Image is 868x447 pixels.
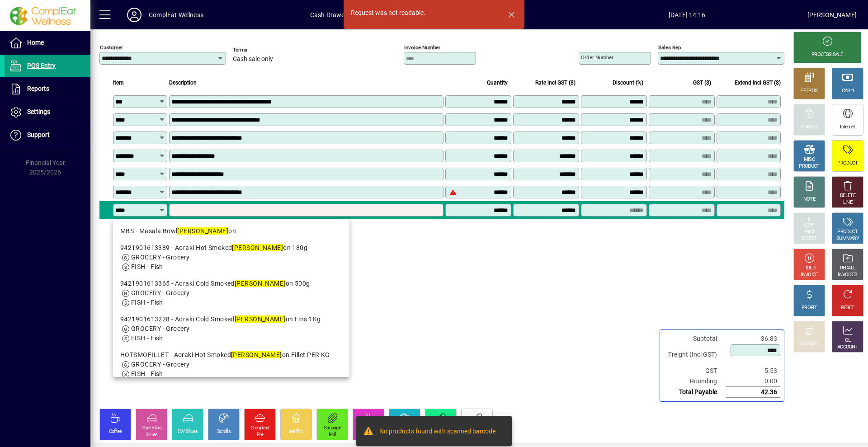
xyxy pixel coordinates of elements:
div: PROCESS SALE [811,52,843,58]
mat-label: Sales rep [658,44,681,51]
div: Roll [329,432,336,438]
div: ComplEat Wellness [149,8,203,22]
div: SUMMARY [836,235,859,242]
div: DELETE [840,193,855,199]
span: POS Entry [27,62,56,69]
a: Settings [5,101,90,123]
div: Pure Bliss [142,425,161,432]
span: FISH - Fish [131,299,163,306]
mat-label: Order number [581,54,613,61]
span: Home [27,39,44,46]
div: 9421901613389 - Aoraki Hot Smoked on 180g [120,243,342,253]
span: Cash sale only [233,56,273,63]
div: Internet [840,124,855,131]
mat-option: 9421901613389 - Aoraki Hot Smoked Salmon 180g [113,240,349,275]
td: 5.53 [726,366,780,376]
span: Description [169,78,197,88]
a: Reports [5,78,90,100]
div: No products found with scanned barcode [379,427,495,438]
div: Pie [257,432,263,438]
mat-option: 9421901613365 - Aoraki Cold Smoked Salmon 500g [113,275,349,311]
div: Muffin [290,428,303,435]
div: Sausage [324,425,341,432]
span: Item [113,78,124,88]
mat-label: Invoice number [404,44,440,51]
div: INVOICES [838,272,857,278]
span: Rate incl GST ($) [535,78,576,88]
span: Cash Drawer 1 [310,8,352,22]
div: [PERSON_NAME] [807,8,857,22]
mat-option: 9421901613228 - Aoraki Cold Smoked Salmon Fins 1Kg [113,311,349,347]
span: Extend incl GST ($) [735,78,781,88]
td: 42.36 [726,387,780,398]
span: Reports [27,85,49,92]
span: Settings [27,108,50,115]
span: Terms [233,47,287,53]
div: PRODUCT [837,160,858,167]
div: MBS - Masala Bowl on [120,226,342,236]
span: Quantity [487,78,508,88]
td: Total Payable [664,387,726,398]
td: Freight (Incl GST) [664,344,726,366]
span: FISH - Fish [131,334,163,342]
mat-option: HOTSMOFILLET - Aoraki Hot Smoked Salmon Fillet PER KG [113,347,349,382]
td: Subtotal [664,334,726,344]
span: FISH - Fish [131,263,163,270]
div: HOLD [803,265,815,272]
div: LINE [843,199,852,206]
div: NOTE [803,196,815,203]
em: [PERSON_NAME] [235,280,286,287]
button: Profile [120,7,149,23]
div: Compleat [250,425,269,432]
a: Home [5,32,90,54]
em: [PERSON_NAME] [231,351,282,358]
span: GST ($) [693,78,711,88]
div: SELECT [802,235,817,242]
div: PRICE [803,229,816,235]
em: [PERSON_NAME] [177,227,228,235]
div: PROFIT [802,305,817,311]
td: GST [664,366,726,376]
span: GROCERY - Grocery [131,325,189,332]
span: GROCERY - Grocery [131,289,189,296]
span: [DATE] 14:16 [566,8,807,22]
mat-option: MBS - Masala Bowl Salmon [113,222,349,240]
span: GROCERY - Grocery [131,361,189,368]
div: GL [845,337,851,344]
div: MISC [804,156,815,163]
div: Scrolls [217,428,231,435]
div: CW Slices [178,428,198,435]
div: RESET [841,305,854,311]
div: 9421901613365 - Aoraki Cold Smoked on 500g [120,279,342,288]
div: RECALL [840,265,856,272]
td: Rounding [664,376,726,387]
td: 0.00 [726,376,780,387]
div: 9421901613228 - Aoraki Cold Smoked on Fins 1Kg [120,315,342,324]
a: Support [5,124,90,146]
mat-label: Customer [100,44,123,51]
div: EFTPOS [801,88,818,94]
em: [PERSON_NAME] [235,315,286,323]
div: Slices [146,432,158,438]
div: HOTSMOFILLET - Aoraki Hot Smoked on Fillet PER KG [120,350,342,360]
span: FISH - Fish [131,370,163,377]
span: GROCERY - Grocery [131,254,189,261]
div: INVOICE [801,272,817,278]
div: CASH [842,88,854,94]
em: [PERSON_NAME] [232,244,283,251]
div: CHARGE [801,124,818,131]
span: Discount (%) [613,78,643,88]
div: PRODUCT [837,229,858,235]
div: ACCOUNT [837,344,858,351]
div: Coffee [109,428,122,435]
div: DISCOUNT [798,341,820,348]
div: PRODUCT [799,163,819,170]
td: 36.83 [726,334,780,344]
span: Support [27,131,50,138]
